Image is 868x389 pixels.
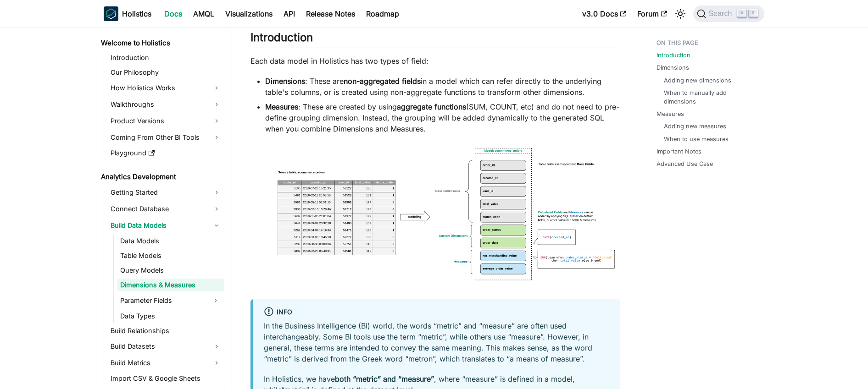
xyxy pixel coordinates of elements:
[108,339,224,354] a: Build Datasets
[335,374,434,384] strong: both “metric” and “measure”
[108,202,224,216] a: Connect Database
[108,185,224,200] a: Getting Started
[104,6,118,21] img: Holistics
[108,114,224,128] a: Product Versions
[706,10,738,18] span: Search
[657,159,713,168] a: Advanced Use Case
[98,37,224,49] a: Welcome to Holistics
[264,307,609,318] div: info
[117,264,224,277] a: Query Models
[207,293,224,308] button: Expand sidebar category 'Parameter Fields'
[108,356,224,370] a: Build Metrics
[117,235,224,247] a: Data Models
[159,6,188,21] a: Docs
[693,5,764,22] button: Search (Command+K)
[108,218,224,233] a: Build Data Models
[95,27,232,389] nav: Docs sidebar
[300,6,361,21] a: Release Notes
[108,130,224,145] a: Coming From Other BI Tools
[117,249,224,262] a: Table Models
[104,6,151,21] a: HolisticsHolistics
[265,76,620,98] li: : These are in a model which can refer directly to the underlying table's columns, or is created ...
[577,6,632,21] a: v3.0 Docs
[664,88,755,106] a: When to manually add dimensions
[188,6,220,21] a: AMQL
[108,51,224,64] a: Introduction
[265,102,298,111] strong: Measures
[657,51,690,60] a: Introduction
[108,324,224,337] a: Build Relationships
[108,147,224,159] a: Playground
[664,76,731,85] a: Adding new dimensions
[108,81,224,95] a: How Holistics Works
[117,310,224,323] a: Data Types
[664,135,729,143] a: When to use measures
[737,9,746,17] kbd: ⌘
[265,101,620,134] li: : These are created by using (SUM, COUNT, etc) and do not need to pre-define grouping dimension. ...
[344,77,421,86] strong: non-aggregated fields
[657,110,684,118] a: Measures
[397,102,466,111] strong: aggregate functions
[108,66,224,79] a: Our Philosophy
[265,77,305,86] strong: Dimensions
[264,320,609,364] p: In the Business Intelligence (BI) world, the words “metric” and “measure” are often used intercha...
[98,170,224,183] a: Analytics Development
[749,9,758,17] kbd: K
[657,147,701,156] a: Important Notes
[108,372,224,385] a: Import CSV & Google Sheets
[673,6,688,21] button: Switch between dark and light mode (currently light mode)
[220,6,278,21] a: Visualizations
[657,63,689,72] a: Dimensions
[117,293,207,308] a: Parameter Fields
[117,279,224,291] a: Dimensions & Measures
[122,8,151,19] b: Holistics
[250,31,620,48] h2: Introduction
[250,55,620,66] p: Each data model in Holistics has two types of field:
[664,122,726,131] a: Adding new measures
[361,6,405,21] a: Roadmap
[108,97,224,112] a: Walkthroughs
[632,6,673,21] a: Forum
[278,6,300,21] a: API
